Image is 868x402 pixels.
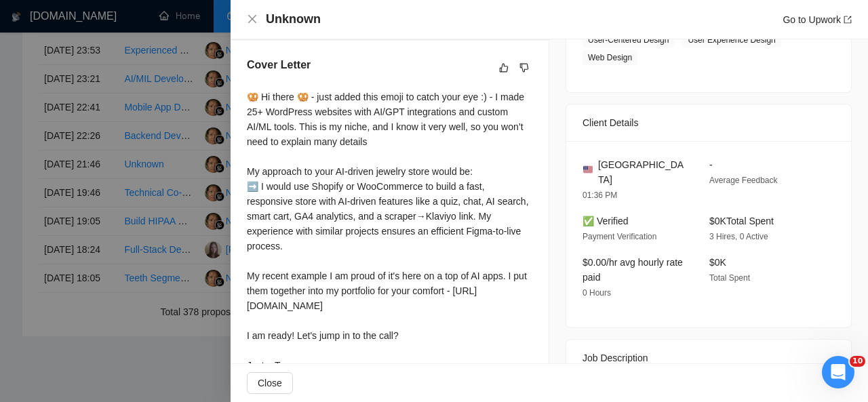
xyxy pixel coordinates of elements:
span: User-Centered Design [583,33,674,47]
button: Close [247,14,258,25]
span: 01:36 PM [583,190,617,200]
span: Average Feedback [709,176,778,185]
span: Close [258,376,282,390]
span: $0K Total Spent [709,216,774,226]
span: $0K [709,257,726,268]
div: Job Description [583,340,835,376]
button: Close [247,372,293,394]
span: $0.00/hr avg hourly rate paid [583,257,683,283]
iframe: Intercom live chat [822,356,854,388]
span: like [499,62,509,73]
span: 3 Hires, 0 Active [709,232,768,241]
button: like [496,60,512,76]
span: 10 [850,356,865,367]
a: Go to Upworkexport [783,14,852,25]
button: dislike [516,60,532,76]
span: [GEOGRAPHIC_DATA] [598,157,688,187]
span: - [709,159,713,170]
span: Total Spent [709,273,750,283]
span: User Experience Design [682,33,781,47]
img: 🇺🇸 [583,165,593,174]
div: 🥨 Hi there 🥨 - just added this emoji to catch your eye :) - I made 25+ WordPress websites with AI... [247,89,532,373]
span: export [844,16,852,24]
span: Payment Verification [583,232,656,241]
span: dislike [519,62,529,73]
span: ✅ Verified [583,216,629,226]
div: Client Details [583,104,835,141]
span: 0 Hours [583,288,611,298]
span: Web Design [583,50,637,65]
h5: Cover Letter [247,57,311,73]
span: close [247,14,258,24]
h4: Unknown [266,11,321,28]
